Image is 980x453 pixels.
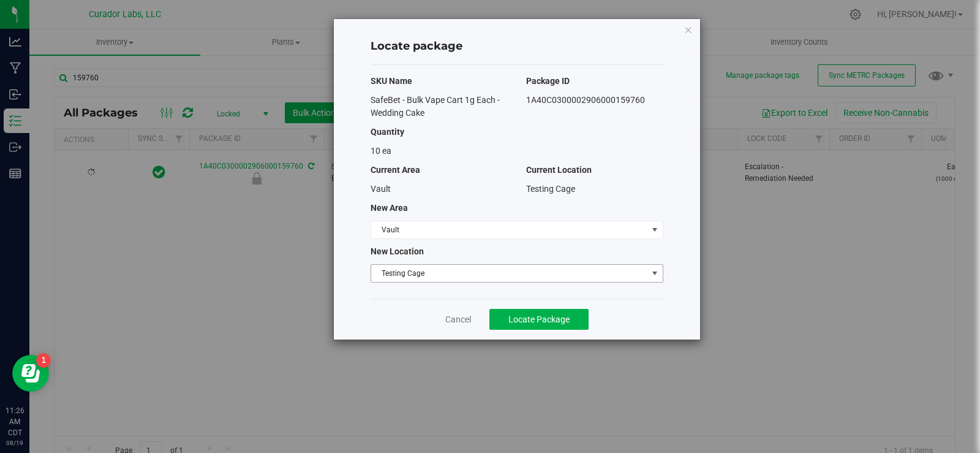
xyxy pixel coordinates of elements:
[526,165,592,175] span: Current Location
[371,95,500,118] span: SafeBet - Bulk Vape Cart 1g Each - Wedding Cake
[371,127,404,137] span: Quantity
[371,184,391,194] span: Vault
[526,184,575,194] span: Testing Cage
[371,221,647,238] span: Vault
[371,203,408,213] span: New Area
[36,353,51,368] iframe: Resource center unread badge
[508,314,570,324] span: Locate Package
[371,39,663,55] h4: Locate package
[526,76,570,86] span: Package ID
[371,246,424,256] span: New Location
[445,313,471,325] a: Cancel
[647,265,662,282] span: select
[371,146,391,156] span: 10 ea
[12,355,49,392] iframe: Resource center
[371,265,647,282] span: Testing Cage
[526,95,645,105] span: 1A40C0300002906000159760
[371,76,412,86] span: SKU Name
[489,309,589,330] button: Locate Package
[647,221,662,238] span: select
[371,165,420,175] span: Current Area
